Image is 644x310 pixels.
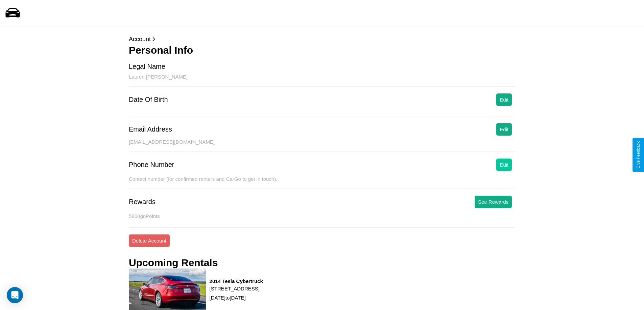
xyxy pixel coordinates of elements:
button: Delete Account [129,234,170,247]
div: Open Intercom Messenger [7,287,23,303]
h3: Personal Info [129,45,515,56]
button: Edit [496,123,512,136]
div: Email Address [129,125,172,133]
div: Phone Number [129,161,174,169]
div: Lauren [PERSON_NAME] [129,74,515,87]
p: [STREET_ADDRESS] [210,284,263,293]
h3: Upcoming Rentals [129,257,218,269]
div: Rewards [129,198,156,206]
div: Legal Name [129,63,165,71]
p: 5860 goPoints [129,212,515,221]
button: Edit [496,159,512,171]
p: Account [129,34,515,45]
h3: 2014 Tesla Cybertruck [210,278,263,284]
div: [EMAIL_ADDRESS][DOMAIN_NAME] [129,139,515,152]
button: Edit [496,93,512,106]
div: Date Of Birth [129,96,168,104]
div: Give Feedback [636,141,641,169]
button: See Rewards [475,196,512,208]
p: [DATE] to [DATE] [210,293,263,302]
div: Contact number (for confirmed renters and CarGo to get in touch). [129,176,515,189]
